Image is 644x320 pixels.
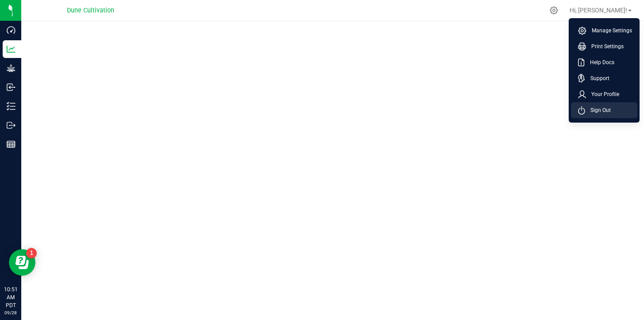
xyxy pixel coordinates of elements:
[586,90,619,99] span: Your Profile
[26,248,37,258] iframe: Resource center unread badge
[7,102,16,111] inline-svg: Inventory
[9,249,35,276] iframe: Resource center
[7,45,16,54] inline-svg: Analytics
[67,7,114,14] span: Dune Cultivation
[7,121,16,130] inline-svg: Outbound
[4,309,17,316] p: 09/28
[578,74,634,83] a: Support
[571,102,637,118] li: Sign Out
[7,140,16,149] inline-svg: Reports
[548,6,559,15] div: Manage settings
[4,285,17,309] p: 10:51 AM PDT
[7,64,16,73] inline-svg: Grow
[585,58,614,67] span: Help Docs
[585,106,611,115] span: Sign Out
[586,26,632,35] span: Manage Settings
[578,58,634,67] a: Help Docs
[7,26,16,35] inline-svg: Dashboard
[585,74,609,83] span: Support
[7,83,16,92] inline-svg: Inbound
[586,42,624,51] span: Print Settings
[570,7,627,14] span: Hi, [PERSON_NAME]!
